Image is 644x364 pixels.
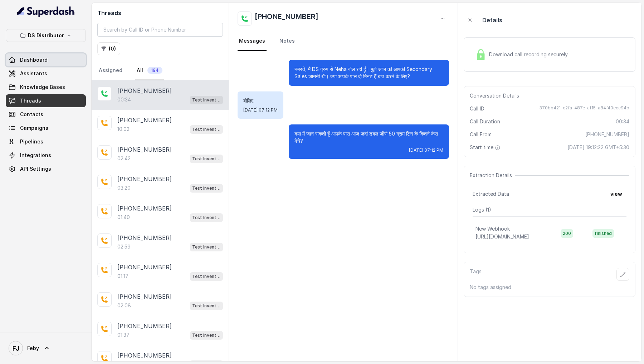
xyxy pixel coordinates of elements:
[97,23,223,37] input: Search by Call ID or Phone Number
[117,351,172,360] p: [PHONE_NUMBER]
[117,263,172,271] p: [PHONE_NUMBER]
[243,97,278,104] p: बोलिए.
[147,67,162,74] span: 194
[561,229,573,238] span: 200
[6,94,86,107] a: Threads
[192,214,221,221] p: Test Inventory
[616,118,629,125] span: 00:34
[470,284,629,291] p: No tags assigned
[17,6,75,17] img: light.svg
[278,32,296,51] a: Notes
[117,214,130,221] p: 01:40
[6,122,86,134] a: Campaigns
[117,273,128,280] p: 01:17
[470,105,484,112] span: Call ID
[6,29,86,42] button: DS Distributor
[117,96,131,103] p: 00:34
[409,147,443,153] span: [DATE] 07:12 PM
[482,16,502,24] p: Details
[192,185,221,192] p: Test Inventory
[117,331,130,339] p: 01:37
[475,49,486,60] img: Lock Icon
[475,225,510,232] p: New Webhook
[117,302,131,309] p: 02:08
[117,126,130,133] p: 10:02
[117,204,172,213] p: [PHONE_NUMBER]
[135,61,164,80] a: All194
[470,118,500,125] span: Call Duration
[192,126,221,133] p: Test Inventory
[117,243,131,250] p: 02:59
[243,107,278,113] span: [DATE] 07:12 PM
[117,233,172,242] p: [PHONE_NUMBER]
[470,268,482,281] p: Tags
[473,190,509,198] span: Extracted Data
[192,155,221,162] p: Test Inventory
[117,184,131,192] p: 03:20
[117,155,131,162] p: 02:42
[6,81,86,94] a: Knowledge Bases
[97,42,120,55] button: (0)
[470,131,492,138] span: Call From
[117,175,172,183] p: [PHONE_NUMBER]
[28,31,64,40] p: DS Distributor
[6,162,86,175] a: API Settings
[117,116,172,124] p: [PHONE_NUMBER]
[117,292,172,301] p: [PHONE_NUMBER]
[294,130,443,145] p: क्या मैं जान सकती हूँ आपके पास आज ज़र्दा डबल ज़ीरो 50 ग्राम टिन के कितने केस बेचे?
[97,61,124,80] a: Assigned
[6,108,86,121] a: Contacts
[192,332,221,339] p: Test Inventory
[192,96,221,104] p: Test Inventory
[539,105,629,112] span: 370bb421-c2fa-487e-af15-a84f40ecc94b
[6,338,86,358] a: Feby
[97,9,223,17] h2: Threads
[6,149,86,162] a: Integrations
[470,92,522,99] span: Conversation Details
[238,32,449,51] nav: Tabs
[255,11,318,26] h2: [PHONE_NUMBER]
[470,144,502,151] span: Start time
[475,233,529,240] span: [URL][DOMAIN_NAME]
[192,302,221,309] p: Test Inventory
[470,172,515,179] span: Extraction Details
[6,67,86,80] a: Assistants
[117,145,172,154] p: [PHONE_NUMBER]
[97,61,223,80] nav: Tabs
[489,51,571,58] span: Download call recording securely
[6,53,86,66] a: Dashboard
[192,273,221,280] p: Test Inventory
[294,66,443,80] p: नमस्ते, मैं DS ग्रुप से Neha बोल रही हूँ। मुझे आज की आपकी Secondary Sales जाननी थी। क्या आपके पास...
[567,144,629,151] span: [DATE] 19:12:22 GMT+5:30
[606,188,626,200] button: view
[192,244,221,251] p: Test Inventory
[117,322,172,330] p: [PHONE_NUMBER]
[6,135,86,148] a: Pipelines
[473,206,626,213] p: Logs ( 1 )
[592,229,614,238] span: finished
[238,32,267,51] a: Messages
[117,86,172,95] p: [PHONE_NUMBER]
[585,131,629,138] span: [PHONE_NUMBER]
